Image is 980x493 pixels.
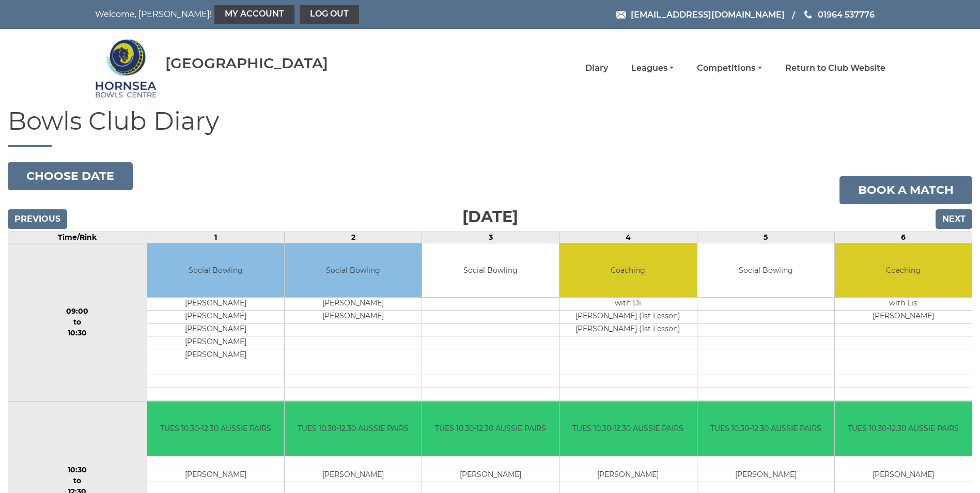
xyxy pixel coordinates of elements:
[936,209,972,229] input: Next
[285,402,422,456] td: TUES 10.30-12.30 AUSSIE PAIRS
[697,232,834,243] td: 5
[8,162,133,190] button: Choose date
[300,5,359,24] a: Log out
[559,232,697,243] td: 4
[147,336,284,349] td: [PERSON_NAME]
[8,209,67,229] input: Previous
[422,469,559,482] td: [PERSON_NAME]
[147,243,284,298] td: Social Bowling
[834,232,972,243] td: 6
[285,298,422,311] td: [PERSON_NAME]
[697,243,834,298] td: Social Bowling
[835,469,972,482] td: [PERSON_NAME]
[147,349,284,362] td: [PERSON_NAME]
[835,298,972,311] td: with Lis
[165,55,328,71] div: [GEOGRAPHIC_DATA]
[147,311,284,323] td: [PERSON_NAME]
[285,469,422,482] td: [PERSON_NAME]
[631,9,785,19] span: [EMAIL_ADDRESS][DOMAIN_NAME]
[835,311,972,323] td: [PERSON_NAME]
[559,323,696,336] td: [PERSON_NAME] (1st Lesson)
[285,311,422,323] td: [PERSON_NAME]
[559,469,696,482] td: [PERSON_NAME]
[785,63,885,74] a: Return to Club Website
[804,10,812,19] img: Phone us
[559,298,696,311] td: with Di
[285,243,422,298] td: Social Bowling
[835,243,972,298] td: Coaching
[818,9,875,19] span: 01964 537776
[8,243,147,402] td: 09:00 to 10:30
[697,469,834,482] td: [PERSON_NAME]
[147,469,284,482] td: [PERSON_NAME]
[616,8,785,21] a: Email [EMAIL_ADDRESS][DOMAIN_NAME]
[8,107,972,147] h1: Bowls Club Diary
[147,232,284,243] td: 1
[835,402,972,456] td: TUES 10.30-12.30 AUSSIE PAIRS
[559,311,696,323] td: [PERSON_NAME] (1st Lesson)
[422,243,559,298] td: Social Bowling
[95,5,415,24] nav: Welcome, [PERSON_NAME]!
[422,402,559,456] td: TUES 10.30-12.30 AUSSIE PAIRS
[616,11,626,19] img: Email
[559,243,696,298] td: Coaching
[631,63,674,74] a: Leagues
[95,32,157,104] img: Hornsea Bowls Centre
[147,323,284,336] td: [PERSON_NAME]
[147,402,284,456] td: TUES 10.30-12.30 AUSSIE PAIRS
[585,63,608,74] a: Diary
[8,232,147,243] td: Time/Rink
[803,8,875,21] a: Phone us 01964 537776
[147,298,284,311] td: [PERSON_NAME]
[214,5,294,24] a: My Account
[559,402,696,456] td: TUES 10.30-12.30 AUSSIE PAIRS
[697,402,834,456] td: TUES 10.30-12.30 AUSSIE PAIRS
[697,63,761,74] a: Competitions
[422,232,559,243] td: 3
[284,232,422,243] td: 2
[839,176,972,204] a: Book a match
